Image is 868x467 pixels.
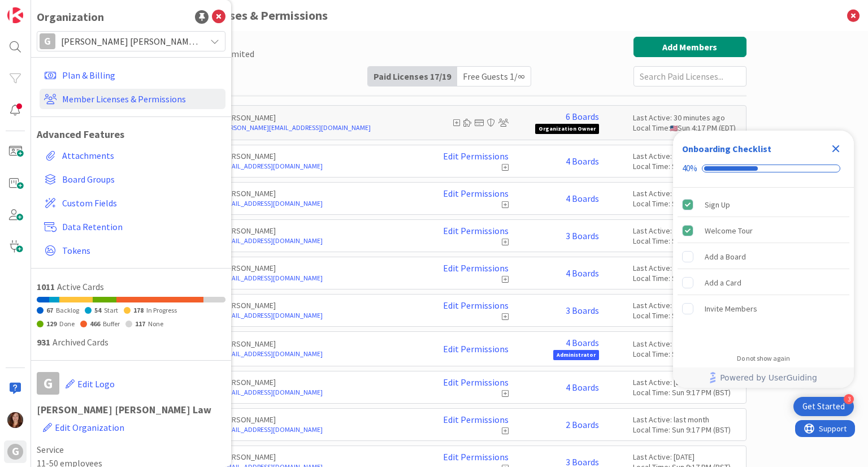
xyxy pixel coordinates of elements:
a: [EMAIL_ADDRESS][DOMAIN_NAME] [221,425,418,435]
div: Local Time: Sun 9:17 PM (BST) [633,198,740,209]
span: Board Groups [62,172,221,186]
p: [PERSON_NAME] [221,377,418,387]
div: Onboarding Checklist [682,142,771,155]
span: Service [37,443,225,456]
div: Last Active: [DATE] [633,151,740,161]
span: 117 [135,319,145,328]
div: Invite Members is incomplete. [678,296,849,321]
span: Powered by UserGuiding [720,371,817,384]
a: [EMAIL_ADDRESS][DOMAIN_NAME] [221,349,418,359]
div: Free Guests 1 / ∞ [457,67,531,86]
div: Local Time: Sun 9:17 PM (BST) [633,425,740,435]
div: Footer [673,367,854,388]
a: [EMAIL_ADDRESS][DOMAIN_NAME] [221,198,418,209]
a: Edit Permissions [443,151,509,161]
span: Buffer [103,319,120,328]
div: Local Time: Sun 9:17 PM (BST) [633,161,740,171]
div: Open Get Started checklist, remaining modules: 3 [793,397,854,416]
div: Last Active: [DATE] [633,452,740,462]
span: 129 [46,319,57,328]
p: [PERSON_NAME] [221,113,418,123]
p: [PERSON_NAME] [221,263,418,273]
div: Active Cards [37,280,225,293]
div: Add a Board [705,250,746,263]
div: Last Active: [DATE] [633,300,740,310]
a: Data Retention [40,217,225,237]
a: Tokens [40,240,225,261]
div: Local Time: Sun 9:17 PM (BST) [633,349,740,359]
div: Organization [37,8,104,25]
span: Support [24,2,51,15]
div: Local Time: Sun 9:17 PM (BST) [633,310,740,321]
div: Local Time: Sun 9:17 PM (BST) [633,273,740,283]
a: 3 Boards [566,305,599,315]
a: Edit Permissions [443,263,509,273]
div: Invite Members [705,302,757,315]
a: Plan & Billing [40,65,225,85]
div: Add a Card is incomplete. [678,270,849,295]
a: Edit Permissions [443,344,509,354]
input: Search Paid Licenses... [633,66,747,87]
div: Paid Licenses 17 / 19 [368,67,457,86]
span: Administrator [553,350,599,360]
a: [EMAIL_ADDRESS][DOMAIN_NAME] [221,161,418,171]
a: 6 Boards [566,111,599,122]
span: 1011 [37,281,55,292]
div: Last Active: [DATE] [633,226,740,236]
a: 4 Boards [566,193,599,204]
span: Custom Fields [62,196,221,210]
a: Custom Fields [40,193,225,213]
a: 2 Boards [566,420,599,430]
img: us.png [670,126,678,131]
span: Data Retention [62,220,221,233]
div: Sign Up is complete. [678,192,849,217]
a: Edit Permissions [443,226,509,236]
span: [PERSON_NAME] [PERSON_NAME] Law [61,33,200,49]
div: Last Active: 25 minutes ago [633,339,740,349]
div: Last Active: [DATE] [633,377,740,387]
a: Edit Permissions [443,188,509,198]
div: Local Time: Sun 9:17 PM (BST) [633,387,740,397]
a: 4 Boards [566,338,599,348]
a: Powered by UserGuiding [679,367,848,388]
div: G [7,444,23,460]
p: [PERSON_NAME] [221,300,418,310]
span: None [148,319,163,328]
span: 466 [90,319,100,328]
img: Visit kanbanzone.com [7,7,23,23]
div: Local Time: Sun 4:17 PM (EDT) [633,123,740,133]
a: [EMAIL_ADDRESS][DOMAIN_NAME] [221,236,418,246]
div: Last Active: last week [633,263,740,273]
span: 67 [46,306,53,314]
div: Welcome Tour [705,224,753,237]
span: Start [104,306,118,314]
div: Checklist Container [673,131,854,388]
span: Edit Organization [55,422,124,433]
p: [PERSON_NAME] [221,452,418,462]
a: [EMAIL_ADDRESS][DOMAIN_NAME] [221,273,418,283]
div: Close Checklist [827,140,845,158]
div: Get Started [802,401,845,412]
p: [PERSON_NAME] [221,414,418,425]
p: [PERSON_NAME] [221,151,418,161]
div: Welcome Tour is complete. [678,218,849,243]
div: G [37,372,59,395]
button: Edit Logo [65,372,115,396]
p: [PERSON_NAME] [221,226,418,236]
span: Edit Logo [77,378,115,390]
span: 931 [37,336,50,348]
p: [PERSON_NAME] [221,339,418,349]
div: Add a Card [705,276,741,289]
div: G [40,33,55,49]
a: 4 Boards [566,382,599,392]
a: Edit Permissions [443,414,509,425]
img: CA [7,412,23,428]
span: Organization Owner [535,124,599,134]
div: Local Time: Sun 9:17 PM (BST) [633,236,740,246]
a: Edit Permissions [443,300,509,310]
span: 54 [94,306,101,314]
span: Tokens [62,244,221,257]
a: Attachments [40,145,225,166]
span: 178 [133,306,144,314]
a: Edit Permissions [443,452,509,462]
